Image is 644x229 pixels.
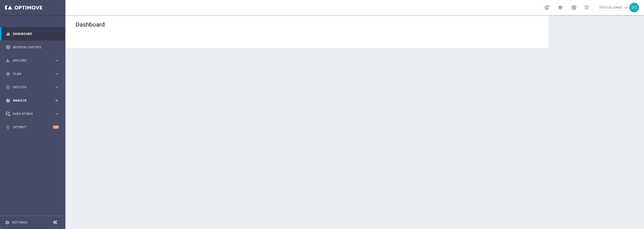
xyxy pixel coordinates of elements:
[629,3,639,12] div: BO
[13,27,59,40] a: Dashboard
[6,98,10,103] i: track_changes
[13,40,59,54] a: Mission Control
[6,112,54,116] div: Data Studio
[6,125,10,129] i: lightbulb
[6,58,10,63] i: person_search
[6,112,59,116] button: Data Studio keyboard_arrow_right
[6,72,59,76] button: gps_fixed Plan keyboard_arrow_right
[54,58,59,63] i: keyboard_arrow_right
[13,112,54,115] span: Data Studio
[599,4,629,11] a: [PERSON_NAME]keyboard_arrow_down
[6,32,10,36] i: equalizer
[6,120,59,134] div: Optibot
[623,5,629,10] span: keyboard_arrow_down
[6,27,59,40] div: Dashboard
[13,86,54,89] span: Execute
[557,5,563,10] span: school
[54,85,59,89] i: keyboard_arrow_right
[6,85,54,89] div: Execute
[13,72,54,75] span: Plan
[13,120,53,134] a: Optibot
[6,85,59,89] button: play_circle_outline Execute keyboard_arrow_right
[6,32,59,36] button: equalizer Dashboard
[6,72,10,76] i: gps_fixed
[6,40,59,54] div: Mission Control
[6,85,10,89] i: play_circle_outline
[6,99,59,103] button: track_changes Analyze keyboard_arrow_right
[13,99,54,102] span: Analyze
[12,221,27,224] a: Settings
[5,220,10,225] i: settings
[53,125,59,129] div: +10
[13,59,54,62] span: Explore
[6,45,59,49] button: Mission Control
[6,98,54,103] div: Analyze
[6,125,59,129] button: lightbulb Optibot +10
[54,71,59,76] i: keyboard_arrow_right
[54,111,59,116] i: keyboard_arrow_right
[54,98,59,103] i: keyboard_arrow_right
[6,72,54,76] div: Plan
[6,58,54,63] div: Explore
[6,59,59,63] button: person_search Explore keyboard_arrow_right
